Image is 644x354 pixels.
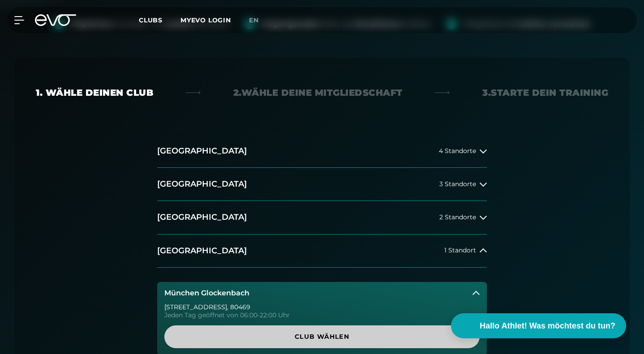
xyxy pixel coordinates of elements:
span: Clubs [139,16,163,24]
a: en [249,15,270,26]
a: MYEVO LOGIN [180,16,231,24]
h2: [GEOGRAPHIC_DATA] [157,145,247,157]
h3: München Glockenbach [164,289,249,297]
span: 4 Standorte [439,148,476,154]
span: Club wählen [175,332,469,341]
div: 2. Wähle deine Mitgliedschaft [233,86,403,99]
button: Hallo Athlet! Was möchtest du tun? [451,313,626,338]
button: [GEOGRAPHIC_DATA]4 Standorte [157,135,487,168]
h2: [GEOGRAPHIC_DATA] [157,212,247,223]
span: 3 Standorte [439,181,476,188]
span: 2 Standorte [439,214,476,221]
div: Jeden Tag geöffnet von 06:00-22:00 Uhr [164,312,480,318]
button: [GEOGRAPHIC_DATA]3 Standorte [157,168,487,201]
div: 3. Starte dein Training [482,86,608,99]
h2: [GEOGRAPHIC_DATA] [157,179,247,190]
div: [STREET_ADDRESS] , 80469 [164,304,480,310]
h2: [GEOGRAPHIC_DATA] [157,245,247,256]
div: 1. Wähle deinen Club [36,86,153,99]
button: München Glockenbach [157,282,487,304]
span: en [249,16,259,24]
button: [GEOGRAPHIC_DATA]2 Standorte [157,201,487,234]
a: Club wählen [164,325,480,348]
span: Hallo Athlet! Was möchtest du tun? [480,320,615,332]
button: [GEOGRAPHIC_DATA]1 Standort [157,235,487,268]
a: Clubs [139,16,180,24]
span: 1 Standort [444,247,476,254]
